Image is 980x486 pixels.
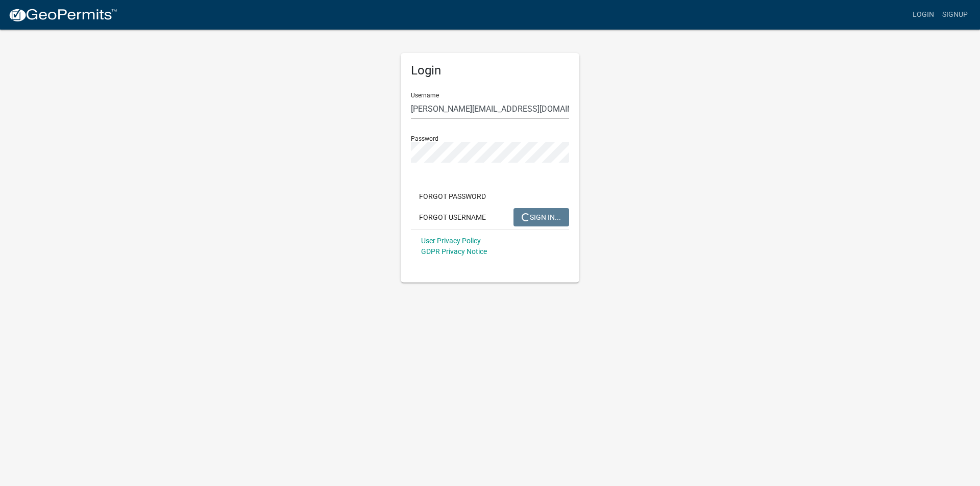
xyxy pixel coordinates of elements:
button: SIGN IN... [513,208,569,226]
a: Login [909,5,938,24]
button: Forgot Username [411,208,494,226]
h5: Login [411,63,569,78]
a: User Privacy Policy [421,237,481,245]
button: Forgot Password [411,187,494,206]
a: GDPR Privacy Notice [421,247,487,255]
span: SIGN IN... [522,213,561,221]
a: Signup [938,5,972,24]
